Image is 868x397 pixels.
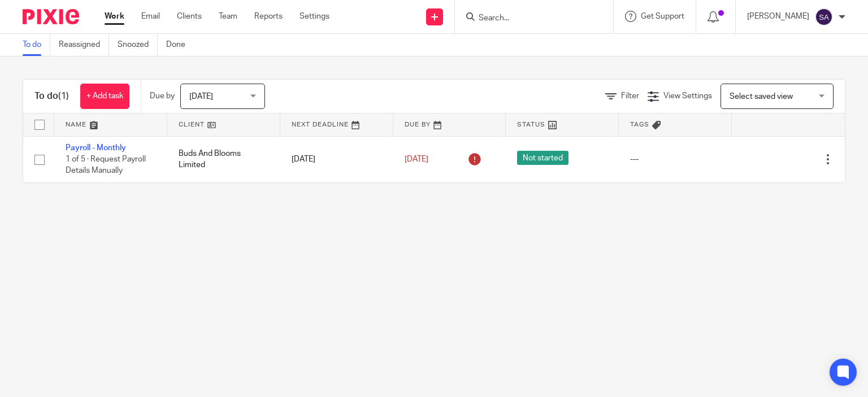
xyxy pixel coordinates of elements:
[405,155,428,163] span: [DATE]
[630,121,649,128] span: Tags
[747,11,809,22] p: [PERSON_NAME]
[23,9,79,24] img: Pixie
[105,11,124,22] a: Work
[300,11,329,22] a: Settings
[219,11,237,22] a: Team
[621,92,639,100] span: Filter
[80,84,129,109] a: + Add task
[641,12,684,20] span: Get Support
[630,154,721,165] div: ---
[141,11,160,22] a: Email
[478,14,579,24] input: Search
[118,34,158,56] a: Snoozed
[177,11,202,22] a: Clients
[815,8,833,26] img: svg%3E
[59,34,109,56] a: Reassigned
[58,91,69,101] span: (1)
[23,34,50,56] a: To do
[150,90,175,102] p: Due by
[34,90,69,102] h1: To do
[663,92,712,100] span: View Settings
[517,151,568,165] span: Not started
[730,93,793,101] span: Select saved view
[254,11,283,22] a: Reports
[66,144,126,152] a: Payroll - Monthly
[66,155,146,175] span: 1 of 5 · Request Payroll Details Manually
[189,93,213,101] span: [DATE]
[280,136,393,182] td: [DATE]
[167,136,280,182] td: Buds And Blooms Limited
[166,34,194,56] a: Done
